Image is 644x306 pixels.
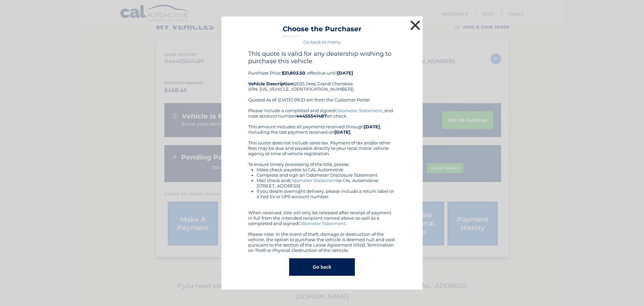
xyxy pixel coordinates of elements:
[289,258,355,276] button: Go back
[364,124,380,129] b: [DATE]
[257,178,396,188] li: Mail check and to CAL Automotive, [STREET_ADDRESS]
[248,50,396,108] div: Purchase Price: , effective until 2023 Jeep Grand Cherokee (VIN: [US_VEHICLE_IDENTIFICATION_NUMBE...
[283,25,362,37] h3: Choose the Purchaser
[257,167,396,172] li: Make check payable to CAL Automotive
[248,81,294,86] strong: Vehicle Description:
[248,108,396,253] div: Please include a completed and signed , and note account number on check. This amount includes al...
[409,18,422,32] button: ×
[248,50,396,65] h4: This quote is valid for any dealership wishing to purchase this vehicle
[257,172,396,178] li: Complete and sign an Odometer Disclosure Statement
[257,188,396,199] li: If you desire overnight delivery, please include a return label or a Fed Ex or UPS account number.
[290,178,337,183] a: Odometer Statement
[298,221,345,226] a: Odometer Statement
[303,39,341,45] a: Go back to menu
[296,113,327,119] b: 44455541487
[337,70,353,76] b: [DATE]
[335,108,382,113] a: Odometer Statement
[282,70,305,76] b: $31,803.50
[334,129,351,135] b: [DATE]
